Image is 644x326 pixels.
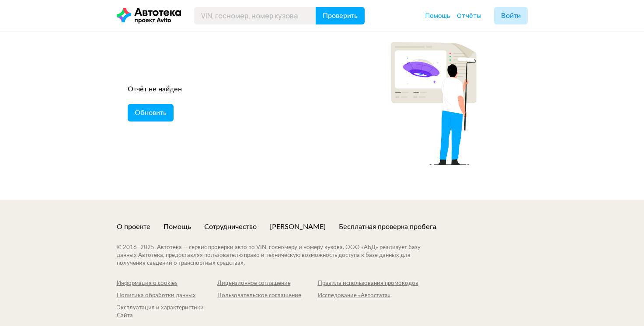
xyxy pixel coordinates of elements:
a: Бесплатная проверка пробега [339,222,436,232]
a: [PERSON_NAME] [270,222,326,232]
a: Сотрудничество [204,222,257,232]
a: Помощь [425,11,450,20]
a: Исследование «Автостата» [318,292,418,300]
input: VIN, госномер, номер кузова [194,7,316,24]
span: Отчёты [457,11,481,20]
div: © 2016– 2025 . Автотека — сервис проверки авто по VIN, госномеру и номеру кузова. ООО «АБД» реали... [117,244,438,267]
a: О проекте [117,222,150,232]
a: Помощь [164,222,191,232]
div: Отчёт не найден [128,85,390,94]
span: Помощь [425,11,450,20]
button: Проверить [316,7,365,24]
button: Войти [494,7,528,24]
button: Обновить [128,104,174,121]
span: Обновить [135,109,167,116]
a: Информация о cookies [117,280,217,288]
a: Эксплуатация и характеристики Сайта [117,304,217,320]
span: Войти [501,12,521,19]
a: Правила использования промокодов [318,280,418,288]
a: Политика обработки данных [117,292,217,300]
span: Проверить [323,12,358,19]
a: Пользовательское соглашение [217,292,318,300]
a: Отчёты [457,11,481,20]
a: Лицензионное соглашение [217,280,318,288]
